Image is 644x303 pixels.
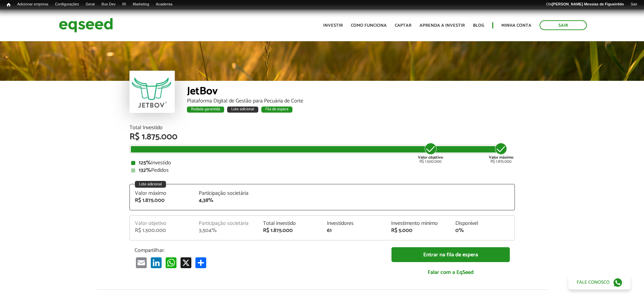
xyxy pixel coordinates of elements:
[135,221,189,226] div: Valor objetivo
[52,2,82,7] a: Configurações
[119,2,129,7] a: RI
[540,20,587,30] a: Sair
[135,247,381,254] p: Compartilhar:
[14,2,52,7] a: Adicionar empresa
[3,2,14,8] a: Início
[194,257,208,268] a: Compartilhar
[501,23,531,28] a: Minha conta
[199,191,253,196] div: Participação societária
[455,221,509,226] div: Disponível
[164,257,178,268] a: WhatsApp
[129,125,515,131] div: Total Investido
[199,198,253,203] div: 4,38%
[135,191,189,196] div: Valor máximo
[391,265,510,279] a: Falar com a EqSeed
[473,23,484,28] a: Blog
[98,2,119,7] a: Bus Dev
[263,221,317,226] div: Total investido
[323,23,343,28] a: Investir
[261,107,292,113] div: Fila de espera
[199,221,253,226] div: Participação societária
[152,2,176,7] a: Academia
[418,154,443,161] strong: Valor objetivo
[263,228,317,233] div: R$ 1.875.000
[199,228,253,233] div: 3,504%
[227,107,258,113] div: Lote adicional
[135,257,148,268] a: Email
[395,23,411,28] a: Captar
[455,228,509,233] div: 0%
[135,198,189,203] div: R$ 1.875.000
[489,142,514,164] div: R$ 1.875.000
[139,158,151,167] strong: 125%
[552,2,624,6] strong: [PERSON_NAME] Messias de Figueirêdo
[391,228,445,233] div: R$ 5.000
[418,142,443,164] div: R$ 1.500.000
[327,221,381,226] div: Investidores
[187,107,224,113] div: Rodada garantida
[131,168,513,173] div: Pedidos
[129,133,515,141] div: R$ 1.875.000
[489,154,514,161] strong: Valor máximo
[149,257,163,268] a: LinkedIn
[59,16,113,34] img: EqSeed
[135,228,189,233] div: R$ 1.500.000
[627,2,641,7] a: Sair
[187,98,515,104] div: Plataforma Digital de Gestão para Pecuária de Corte
[82,2,98,7] a: Geral
[135,181,166,188] div: Lote adicional
[327,228,381,233] div: 61
[129,2,152,7] a: Marketing
[351,23,387,28] a: Como funciona
[568,275,630,289] a: Fale conosco
[7,2,10,7] span: Início
[179,257,193,268] a: X
[391,221,445,226] div: Investimento mínimo
[187,86,515,98] div: JetBov
[420,23,465,28] a: Aprenda a investir
[131,160,513,166] div: Investido
[139,166,151,175] strong: 132%
[543,2,627,7] a: Olá[PERSON_NAME] Messias de Figueirêdo
[391,247,510,262] a: Entrar na fila de espera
